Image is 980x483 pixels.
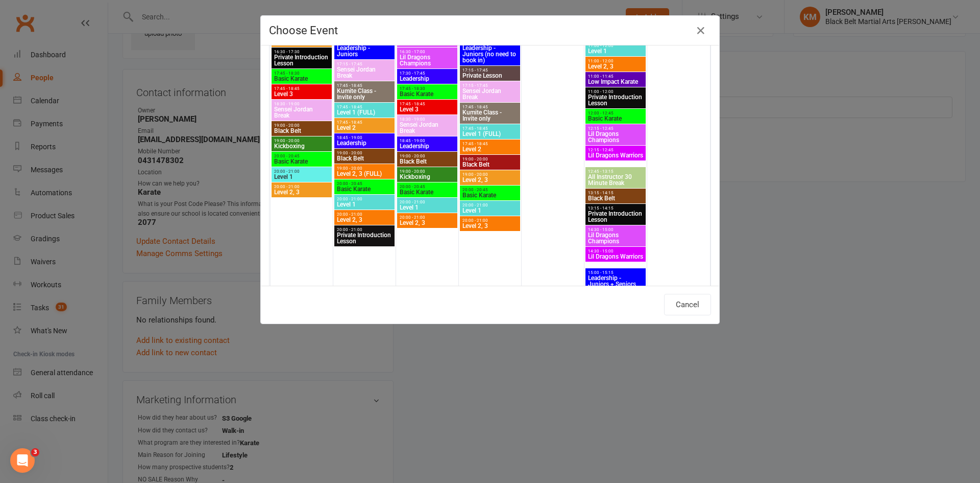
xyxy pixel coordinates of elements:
span: 19:00 - 20:00 [399,154,455,158]
span: 19:00 - 20:00 [399,169,455,174]
span: 17:45 - 18:30 [274,71,330,76]
span: Low Impact Karate [587,79,644,85]
span: 19:00 - 20:00 [274,139,330,143]
span: 20:00 - 21:00 [274,185,330,189]
span: 15:00 - 15:15 [587,270,644,275]
span: Sensei Jordan Break [274,106,330,119]
span: 12:00 - 12:45 [587,111,644,116]
span: Level 1 [587,48,644,54]
span: Black Belt [462,162,518,168]
span: Basic Karate [587,116,644,122]
span: 19:00 - 20:00 [336,151,393,155]
span: Level 2 [462,146,518,152]
span: Level 2, 3 [336,217,393,223]
span: 17:15 - 17:45 [462,83,518,88]
span: Kumite Class - Invite only [462,109,518,122]
span: Leadership [399,76,455,82]
span: Basic Karate [399,91,455,97]
span: Level 1 [462,208,518,214]
span: Level 2, 3 [462,223,518,229]
span: 13:15 - 14:15 [587,206,644,211]
span: 20:00 - 21:00 [462,203,518,208]
span: 11:00 - 11:45 [587,74,644,79]
span: Private Introduction Lesson [274,54,330,66]
span: Sensei Jordan Break [462,88,518,100]
span: 17:45 - 18:45 [274,86,330,91]
span: 14:30 - 15:00 [587,249,644,254]
span: 20:00 - 21:00 [399,200,455,204]
span: 19:00 - 20:00 [462,157,518,162]
span: Leadership [399,143,455,149]
span: 12:15 - 12:45 [587,148,644,152]
span: Kickboxing [399,174,455,180]
span: 17:45 - 18:45 [462,142,518,146]
span: Level 2, 3 (FULL) [336,171,393,177]
span: Lil Dragons Champions [587,131,644,143]
span: 17:15 - 17:45 [336,62,393,66]
span: 17:45 - 18:45 [336,120,393,125]
span: 17:45 - 18:45 [462,105,518,109]
span: Level 2, 3 [399,220,455,226]
span: 20:00 - 21:00 [336,227,393,232]
span: Leadership - Juniors + Seniors [587,275,644,287]
span: Level 1 [336,201,393,208]
span: 12:45 - 13:15 [587,169,644,174]
span: 12:15 - 12:45 [587,126,644,131]
span: Basic Karate [462,192,518,198]
h4: Choose Event [269,24,711,37]
span: All Instructor 30 Minute Break [587,174,644,186]
span: Private Introduction Lesson [587,94,644,106]
span: 17:45 - 18:45 [462,126,518,131]
button: Close [693,22,709,39]
span: Level 2, 3 [462,177,518,183]
span: 19:00 - 20:00 [336,166,393,171]
span: 19:00 - 20:00 [462,172,518,177]
span: Black Belt [587,195,644,201]
span: 16:30 - 17:30 [274,50,330,54]
span: 3 [31,448,39,456]
span: Lil Dragons Champions [587,232,644,244]
span: 14:30 - 15:00 [587,227,644,232]
span: Leadership [336,140,393,146]
span: 20:00 - 21:00 [274,169,330,174]
span: Lil Dragons Warriors [587,152,644,158]
span: Black Belt [336,155,393,162]
span: Private Introduction Lesson [336,232,393,244]
span: Black Belt [274,128,330,134]
span: Kickboxing [274,143,330,149]
span: 16:30 - 17:00 [399,50,455,54]
span: Black Belt [399,158,455,165]
span: 18:30 - 19:00 [399,117,455,122]
span: Lil Dragons Champions [399,54,455,66]
span: Basic Karate [399,189,455,195]
span: 18:30 - 19:00 [274,102,330,106]
button: Cancel [664,294,711,315]
span: Level 2, 3 [587,63,644,70]
span: Sensei Jordan Break [399,122,455,134]
span: 20:00 - 20:45 [336,181,393,186]
span: Level 1 [399,204,455,211]
span: 20:00 - 21:00 [399,215,455,220]
span: 11:00 - 12:00 [587,89,644,94]
span: Level 2 [336,125,393,131]
span: 18:45 - 19:00 [336,135,393,140]
span: Leadership - Juniors (no need to book in) [462,45,518,63]
span: 20:00 - 20:45 [462,188,518,192]
span: 18:45 - 19:00 [399,139,455,143]
iframe: Intercom live chat [10,448,35,473]
span: Level 2, 3 [274,189,330,195]
span: 17:15 - 17:45 [462,68,518,73]
span: 20:00 - 21:00 [462,218,518,223]
span: Level 1 [274,174,330,180]
span: Private Lesson [462,73,518,79]
span: 13:15 - 14:15 [587,191,644,195]
span: 17:45 - 18:45 [336,105,393,109]
span: Level 1 (FULL) [462,131,518,137]
span: Basic Karate [274,158,330,165]
span: Lil Dragons Warriors [587,254,644,260]
span: 11:00 - 12:00 [587,43,644,48]
span: Level 1 (FULL) [336,109,393,116]
span: 17:45 - 18:45 [336,83,393,88]
span: 20:00 - 21:00 [336,212,393,217]
span: 17:45 - 18:30 [399,86,455,91]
